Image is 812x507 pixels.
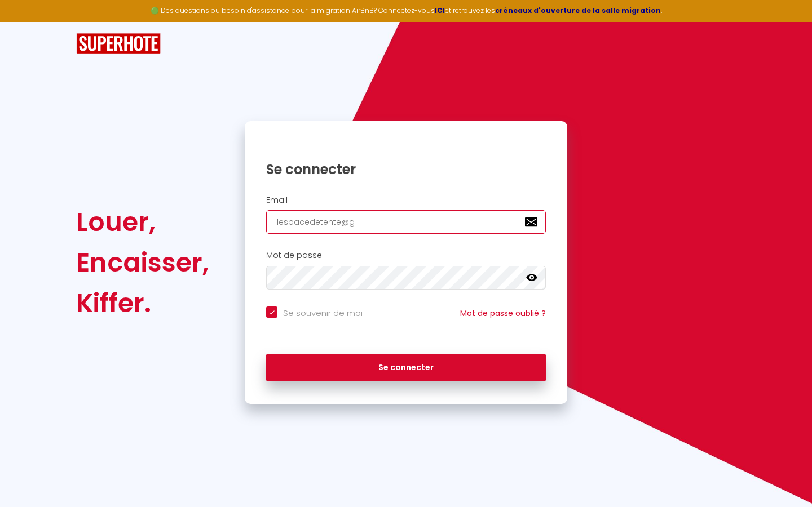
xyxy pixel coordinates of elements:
[435,6,445,15] a: ICI
[266,161,546,178] h1: Se connecter
[266,195,546,205] h2: Email
[495,6,661,15] a: créneaux d'ouverture de la salle migration
[76,242,209,283] div: Encaisser,
[76,33,161,54] img: SuperHote logo
[266,354,546,382] button: Se connecter
[76,283,209,323] div: Kiffer.
[266,251,546,260] h2: Mot de passe
[266,210,546,234] input: Ton Email
[9,5,43,38] button: Ouvrir le widget de chat LiveChat
[76,202,209,242] div: Louer,
[460,308,546,319] a: Mot de passe oublié ?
